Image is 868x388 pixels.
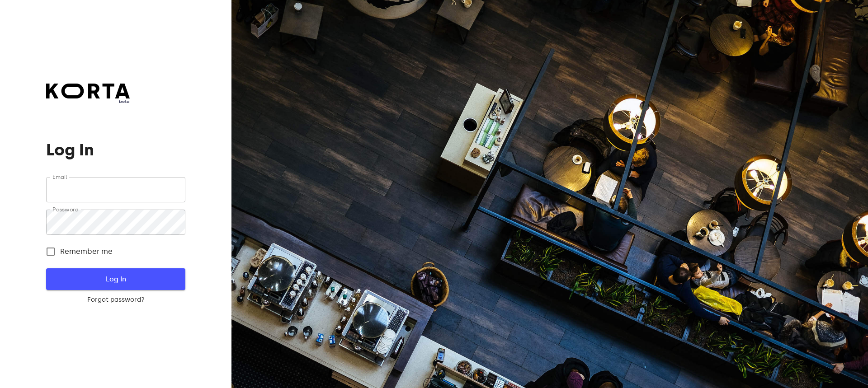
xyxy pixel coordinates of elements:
[46,84,130,98] img: Korta
[46,98,130,105] span: beta
[61,273,170,285] span: Log In
[46,84,130,105] a: beta
[46,141,185,159] h1: Log In
[46,295,185,304] a: Forgot password?
[60,246,113,257] span: Remember me
[46,268,185,290] button: Log In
